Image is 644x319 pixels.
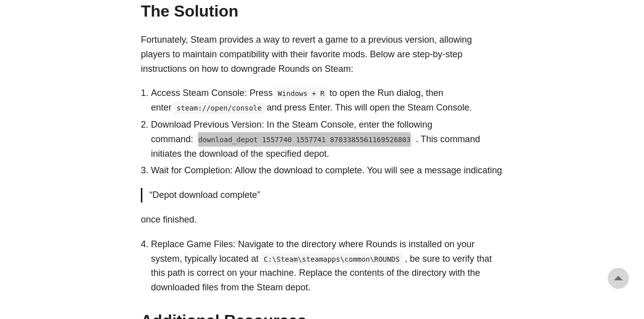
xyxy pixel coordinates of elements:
h2: The Solution [141,2,503,21]
p: “Depot download complete” [149,188,496,202]
code: download_depot 1557740 1557741 8703385561169526803 [195,134,414,146]
li: Access Steam Console: Press to open the Run dialog, then enter and press Enter. This will open th... [151,86,503,115]
p: Fortunately, Steam provides a way to revert a game to a previous version, allowing players to mai... [141,33,503,76]
code: steam://open/console [174,102,265,114]
code: C:\Steam\steamapps\common\ROUNDS [261,253,403,265]
a: go to top [608,268,629,289]
li: Download Previous Version: In the Steam Console, enter the following command: . This command init... [151,118,503,161]
li: Replace Game Files: Navigate to the directory where Rounds is installed on your system, typically... [151,237,503,295]
li: Wait for Completion: Allow the download to complete. You will see a message indicating [151,163,503,178]
p: once finished. [141,212,503,227]
code: Windows + R [275,87,328,99]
